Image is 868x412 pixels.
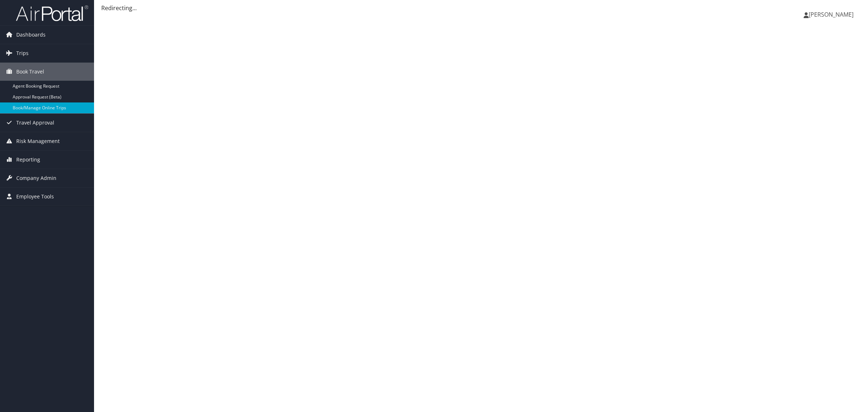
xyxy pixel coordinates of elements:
[16,114,54,132] span: Travel Approval
[16,63,44,81] span: Book Travel
[16,132,60,150] span: Risk Management
[16,26,46,44] span: Dashboards
[16,151,40,169] span: Reporting
[16,169,56,187] span: Company Admin
[16,44,29,62] span: Trips
[16,5,88,22] img: airportal-logo.png
[804,4,861,25] a: [PERSON_NAME]
[16,188,54,206] span: Employee Tools
[809,10,854,18] span: [PERSON_NAME]
[101,4,861,12] div: Redirecting...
